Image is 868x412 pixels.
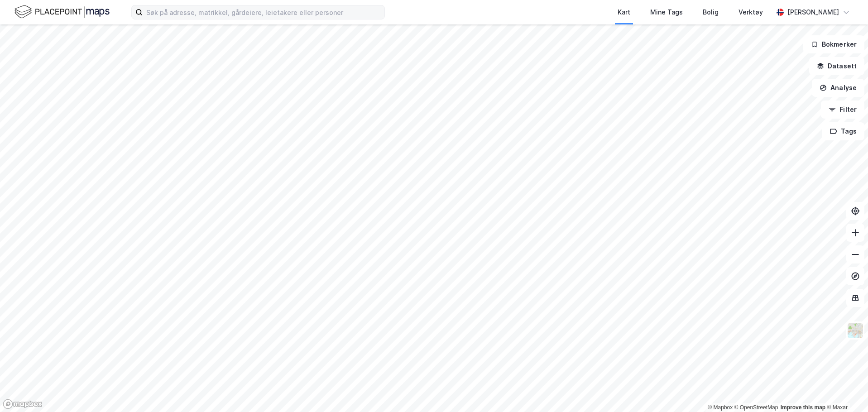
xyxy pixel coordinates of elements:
[143,5,384,19] input: Søk på adresse, matrikkel, gårdeiere, leietakere eller personer
[823,369,868,412] iframe: Chat Widget
[618,7,630,18] div: Kart
[803,35,864,53] button: Bokmerker
[3,399,43,409] a: Mapbox homepage
[787,7,839,18] div: [PERSON_NAME]
[14,4,110,20] img: logo.f888ab2527a4732fd821a326f86c7f29.svg
[812,79,864,97] button: Analyse
[708,404,733,411] a: Mapbox
[822,122,864,140] button: Tags
[739,7,763,18] div: Verktøy
[823,369,868,412] div: Kontrollprogram for chat
[734,404,778,411] a: OpenStreetMap
[809,57,864,75] button: Datasett
[847,322,864,339] img: Z
[781,404,825,411] a: Improve this map
[821,101,864,119] button: Filter
[650,7,683,18] div: Mine Tags
[703,7,719,18] div: Bolig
